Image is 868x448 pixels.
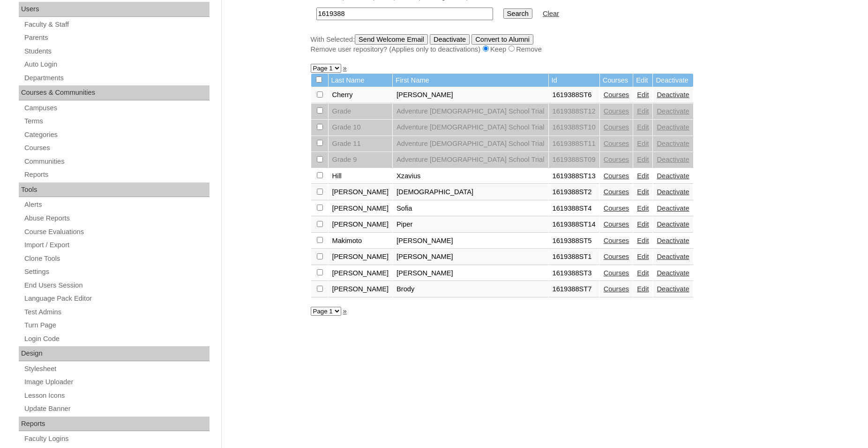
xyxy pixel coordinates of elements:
td: Courses [600,74,633,87]
td: Grade 10 [329,120,393,136]
td: 1619388ST3 [549,266,599,281]
a: Courses [604,188,629,196]
a: Edit [637,269,649,277]
input: Search [316,8,493,20]
a: Deactivate [657,285,689,293]
input: Send Welcome Email [355,34,428,45]
a: Edit [637,188,649,196]
a: Abuse Reports [23,213,210,224]
a: Courses [23,142,210,154]
td: 1619388ST1 [549,249,599,265]
div: Users [19,2,210,17]
td: Edit [633,74,652,87]
a: Courses [604,140,629,147]
a: Settings [23,266,210,278]
td: Piper [393,217,548,233]
a: Faculty & Staff [23,19,210,30]
td: [PERSON_NAME] [393,249,548,265]
div: Design [19,346,210,361]
a: Deactivate [657,269,689,277]
a: Parents [23,32,210,44]
a: Auto Login [23,59,210,70]
a: Turn Page [23,319,210,331]
a: Deactivate [657,107,689,115]
td: Grade [329,104,393,120]
a: Deactivate [657,220,689,228]
a: Edit [637,285,649,293]
a: Edit [637,172,649,180]
a: Categories [23,129,210,141]
div: Reports [19,417,210,432]
a: Communities [23,156,210,167]
a: Deactivate [657,253,689,260]
a: Edit [637,123,649,131]
td: 1619388ST2 [549,184,599,200]
a: Edit [637,107,649,115]
a: Courses [604,220,629,228]
td: 1619388ST13 [549,168,599,184]
td: [PERSON_NAME] [329,217,393,233]
td: Deactivate [653,74,693,87]
td: Cherry [329,87,393,103]
a: Alerts [23,199,210,211]
a: Login Code [23,333,210,345]
a: Image Uploader [23,376,210,388]
a: Import / Export [23,239,210,251]
a: Lesson Icons [23,390,210,402]
td: Grade 11 [329,136,393,152]
td: 1619388ST5 [549,233,599,249]
a: Courses [604,172,629,180]
a: Edit [637,156,649,163]
a: Deactivate [657,123,689,131]
a: Deactivate [657,237,689,244]
td: 1619388ST14 [549,217,599,233]
td: Hill [329,168,393,184]
td: [PERSON_NAME] [329,201,393,217]
a: Courses [604,156,629,163]
td: Adventure [DEMOGRAPHIC_DATA] School Trial [393,120,548,136]
td: 1619388ST7 [549,281,599,297]
a: Campuses [23,102,210,114]
a: Language Pack Editor [23,293,210,304]
td: [PERSON_NAME] [329,184,393,200]
div: With Selected: [311,34,775,54]
td: 1619388ST11 [549,136,599,152]
td: 1619388ST4 [549,201,599,217]
a: Reports [23,169,210,181]
a: Deactivate [657,91,689,99]
td: Xzavius [393,168,548,184]
a: End Users Session [23,280,210,291]
a: Students [23,46,210,57]
a: Courses [604,205,629,212]
a: Courses [604,269,629,277]
a: Clone Tools [23,253,210,265]
td: Sofia [393,201,548,217]
a: Deactivate [657,156,689,163]
a: Update Banner [23,403,210,415]
td: Adventure [DEMOGRAPHIC_DATA] School Trial [393,136,548,152]
a: Courses [604,237,629,244]
td: Adventure [DEMOGRAPHIC_DATA] School Trial [393,104,548,120]
a: Courses [604,253,629,260]
input: Deactivate [430,34,470,45]
a: Courses [604,107,629,115]
td: Last Name [329,74,393,87]
td: 1619388ST12 [549,104,599,120]
td: Grade 9 [329,152,393,168]
td: Brody [393,281,548,297]
a: Course Evaluations [23,226,210,238]
a: Deactivate [657,172,689,180]
td: [PERSON_NAME] [329,281,393,297]
a: Faculty Logins [23,433,210,445]
td: [PERSON_NAME] [329,249,393,265]
a: Edit [637,237,649,244]
td: Id [549,74,599,87]
a: Clear [543,10,559,17]
input: Convert to Alumni [471,34,533,45]
td: 1619388ST09 [549,152,599,168]
a: Edit [637,253,649,260]
a: » [343,307,347,315]
a: Test Admins [23,306,210,318]
div: Remove user repository? (Applies only to deactivations) Keep Remove [311,45,775,54]
a: Edit [637,140,649,147]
